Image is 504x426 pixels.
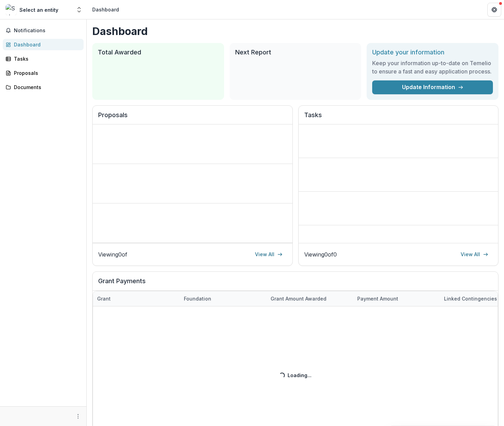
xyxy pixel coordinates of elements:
[3,39,84,50] a: Dashboard
[3,67,84,79] a: Proposals
[74,3,84,17] button: Open entity switcher
[372,49,493,56] h2: Update your information
[372,59,493,76] h3: Keep your information up-to-date on Temelio to ensure a fast and easy application process.
[98,111,287,124] h2: Proposals
[14,55,78,62] div: Tasks
[487,3,501,17] button: Get Help
[98,250,127,259] p: Viewing 0 of
[19,6,58,14] div: Select an entity
[251,249,287,260] a: View All
[14,41,78,48] div: Dashboard
[14,28,81,34] span: Notifications
[304,250,337,259] p: Viewing 0 of 0
[74,412,82,420] button: More
[92,6,119,13] div: Dashboard
[98,277,493,290] h2: Grant Payments
[3,53,84,64] a: Tasks
[456,249,493,260] a: View All
[372,80,493,94] a: Update Information
[235,49,356,56] h2: Next Report
[14,84,78,91] div: Documents
[92,25,498,37] h1: Dashboard
[3,81,84,93] a: Documents
[89,5,122,15] nav: breadcrumb
[14,69,78,77] div: Proposals
[6,4,17,15] img: Select an entity
[3,25,84,36] button: Notifications
[98,49,219,56] h2: Total Awarded
[304,111,493,124] h2: Tasks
